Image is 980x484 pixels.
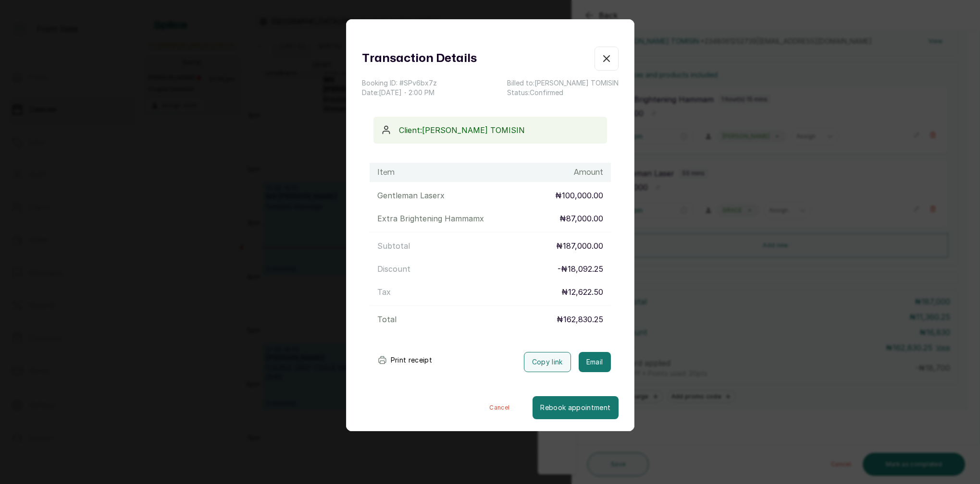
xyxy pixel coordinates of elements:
p: Billed to: [PERSON_NAME] TOMISIN [507,78,619,88]
h1: Item [377,167,395,178]
p: Extra Brightening Hammam x [377,213,484,224]
p: - ₦18,092.25 [558,263,603,275]
p: ₦187,000.00 [556,240,603,252]
p: ₦87,000.00 [559,213,603,224]
button: Print receipt [370,351,440,370]
h1: Amount [574,167,603,178]
p: Tax [377,286,391,298]
p: Total [377,314,397,325]
p: Date: [DATE] ・ 2:00 PM [362,88,437,97]
button: Rebook appointment [533,396,618,419]
p: Booking ID: # SPv6bx7z [362,78,437,88]
p: ₦100,000.00 [555,190,603,201]
p: ₦12,622.50 [561,286,603,298]
p: Subtotal [377,240,410,252]
p: ₦162,830.25 [557,314,603,325]
p: Discount [377,263,410,275]
p: Client: [PERSON_NAME] TOMISIN [399,124,599,136]
button: Copy link [524,352,571,372]
h1: Transaction Details [362,50,477,67]
p: Gentleman Laser x [377,190,445,201]
button: Cancel [466,396,533,419]
button: Email [579,352,611,372]
p: Status: Confirmed [507,88,619,97]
